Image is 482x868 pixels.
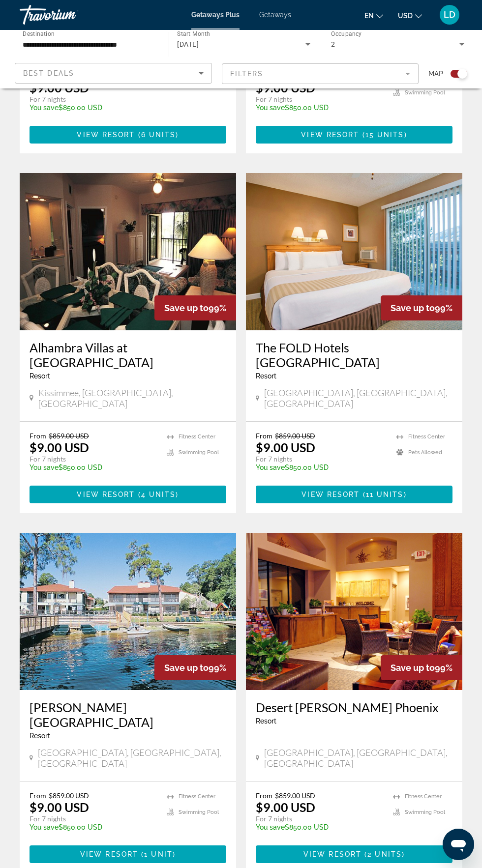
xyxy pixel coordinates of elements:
iframe: Button to launch messaging window [443,829,474,860]
span: Destination [23,30,55,37]
span: 1 unit [144,850,173,858]
span: 4 units [141,491,176,498]
span: 6 units [141,131,176,139]
span: View Resort [77,491,135,498]
p: $9.00 USD [30,800,89,814]
button: View Resort(11 units) [256,486,452,503]
div: 99% [154,655,236,680]
a: Desert [PERSON_NAME] Phoenix [256,700,452,715]
button: View Resort(4 units) [30,486,226,503]
img: 4036I01X.jpg [20,173,236,330]
button: View Resort(15 units) [256,126,452,144]
span: Swimming Pool [405,809,445,815]
span: Save up to [391,663,435,673]
p: $850.00 USD [256,463,387,471]
span: 15 units [365,131,404,139]
img: 1613E01L.jpg [20,533,236,690]
span: Start Month [177,30,210,37]
span: Occupancy [331,30,362,37]
span: ( ) [361,850,405,858]
p: For 7 nights [256,814,383,823]
h3: [PERSON_NAME] [GEOGRAPHIC_DATA] [30,700,226,729]
span: $859.00 USD [49,432,89,440]
span: 2 units [367,850,402,858]
a: Getaways [259,11,291,19]
span: [GEOGRAPHIC_DATA], [GEOGRAPHIC_DATA], [GEOGRAPHIC_DATA] [264,387,452,409]
span: From [256,432,272,440]
span: 2 [331,40,335,48]
div: 99% [154,295,236,320]
p: For 7 nights [30,814,157,823]
p: $9.00 USD [30,440,89,455]
span: LD [444,10,455,20]
p: $9.00 USD [256,800,315,814]
p: $850.00 USD [256,104,383,112]
mat-select: Sort by [23,67,204,79]
p: For 7 nights [30,95,157,104]
button: View Resort(6 units) [30,126,226,144]
span: [GEOGRAPHIC_DATA], [GEOGRAPHIC_DATA], [GEOGRAPHIC_DATA] [38,747,226,769]
span: Resort [30,732,50,740]
span: USD [398,12,413,20]
span: en [364,12,374,20]
span: [GEOGRAPHIC_DATA], [GEOGRAPHIC_DATA], [GEOGRAPHIC_DATA] [264,747,452,769]
span: ( ) [135,491,179,498]
span: From [30,432,46,440]
span: Pets Allowed [408,449,442,456]
p: $850.00 USD [30,463,157,471]
span: Swimming Pool [179,449,219,456]
span: [DATE] [177,40,199,48]
span: You save [30,104,59,112]
img: 7805O01X.jpg [246,533,462,690]
span: Save up to [391,303,435,313]
span: ( ) [138,850,176,858]
a: The FOLD Hotels [GEOGRAPHIC_DATA] [256,340,452,370]
span: You save [256,823,285,831]
p: $9.00 USD [256,440,315,455]
span: You save [30,823,59,831]
p: $850.00 USD [256,823,383,831]
span: Fitness Center [179,793,215,800]
span: $859.00 USD [49,791,89,800]
span: ( ) [135,131,179,139]
span: From [30,791,46,800]
img: 3642O01X.jpg [246,173,462,330]
span: Resort [30,372,50,380]
span: ( ) [360,491,406,498]
p: For 7 nights [256,95,383,104]
p: $850.00 USD [30,104,157,112]
p: For 7 nights [256,455,387,463]
span: Best Deals [23,69,74,77]
div: 99% [381,655,462,680]
p: For 7 nights [30,455,157,463]
button: View Resort(1 unit) [30,845,226,863]
p: $850.00 USD [30,823,157,831]
span: ( ) [359,131,407,139]
span: Swimming Pool [405,89,445,96]
span: View Resort [301,491,360,498]
span: You save [256,463,285,471]
span: $859.00 USD [275,432,315,440]
button: View Resort(2 units) [256,845,452,863]
button: Filter [222,63,419,85]
span: Kissimmee, [GEOGRAPHIC_DATA], [GEOGRAPHIC_DATA] [38,387,226,409]
button: Change currency [398,8,422,23]
a: Alhambra Villas at [GEOGRAPHIC_DATA] [30,340,226,370]
span: Fitness Center [179,434,215,440]
span: View Resort [77,131,135,139]
span: Fitness Center [405,793,442,800]
div: 99% [381,295,462,320]
a: Travorium [20,2,118,28]
span: Swimming Pool [179,809,219,815]
span: Save up to [164,303,209,313]
button: Change language [364,8,383,23]
span: Getaways Plus [191,11,240,19]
